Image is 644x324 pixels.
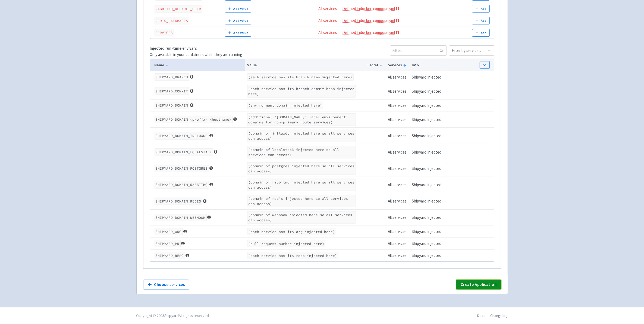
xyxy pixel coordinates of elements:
td: All services [386,209,410,226]
code: RABBITMQ_DEFAULT_USER [155,5,202,13]
td: Shipyard Injected [410,144,446,160]
code: SHIPYARD_DOMAIN_POSTGRES [155,165,209,172]
button: Add [472,17,489,24]
code: (each service has its org injected here) [247,228,336,235]
code: SHIPYARD_BRANCH [155,73,189,81]
td: All services [386,83,410,99]
code: SHIPYARD_ORG [155,228,183,235]
td: All services [386,193,410,209]
code: REDIS_DATABASES [155,17,189,24]
code: SHIPYARD_DOMAIN_WEBHOOK [155,214,207,221]
code: (domain of influxdb injected here so all services can access) [247,130,356,142]
code: (domain of redis injected here so all services can access) [247,195,356,207]
td: All services [386,160,410,177]
button: Choose services [143,280,190,289]
button: Add [472,5,489,13]
td: Shipyard Injected [410,250,446,261]
td: All services [386,128,410,144]
td: Shipyard Injected [410,83,446,99]
td: All services [316,27,340,39]
button: Add value [225,17,251,24]
a: Defined indocker-compose.yml [342,18,395,23]
td: All services [386,177,410,193]
td: All services [386,226,410,238]
code: SHIPYARD_DOMAIN_RABBITMQ [155,181,209,188]
td: Shipyard Injected [410,160,446,177]
code: SHIPYARD_DOMAIN_INFLUXDB [155,132,209,139]
td: Shipyard Injected [410,111,446,128]
strong: Injected run-time env vars [150,46,197,51]
td: Shipyard Injected [410,193,446,209]
button: Services [388,62,408,68]
code: (domain of webhook injected here so all services can access) [247,211,356,224]
td: All services [386,71,410,83]
code: (additional '[DOMAIN_NAME]' label environment domains for non-primary route services) [247,113,356,126]
button: Add value [225,5,251,13]
code: (environment domain injected here) [247,102,323,109]
a: Docs [477,313,486,318]
a: Defined indocker-compose.yml [342,30,395,35]
td: Shipyard Injected [410,177,446,193]
button: Create Application [456,280,501,289]
code: (domain of rabbitmq injected here so all services can access) [247,179,356,191]
td: All services [386,238,410,250]
code: SHIPYARD_DOMAIN [155,102,189,109]
td: Shipyard Injected [410,226,446,238]
button: Add value [225,29,251,37]
input: Filter... [390,45,447,56]
button: Add [472,29,489,37]
button: Name [155,62,244,68]
td: Shipyard Injected [410,71,446,83]
code: (each service has its branch commit hash injected here) [247,85,356,98]
td: All services [316,15,340,27]
td: All services [386,99,410,111]
p: Only available in your containers while they are running [150,52,243,58]
code: (pull request number injected here) [247,240,325,247]
td: All services [386,144,410,160]
code: SERVICES [155,29,174,36]
code: (domain of localstack injected here so all services can access) [247,146,356,158]
code: SHIPYARD_DOMAIN_LOCALSTACK [155,148,213,156]
td: Shipyard Injected [410,209,446,226]
td: All services [316,3,340,15]
td: Shipyard Injected [410,238,446,250]
th: Info [410,59,446,71]
code: SHIPYARD_REPO [155,252,185,259]
a: Shipyard [165,313,179,318]
th: Value [245,59,366,71]
code: SHIPYARD_DOMAIN_REDIS [155,198,202,205]
code: SHIPYARD_DOMAIN_<prefix>_<hostname> [155,116,233,123]
code: SHIPYARD_PR [155,240,181,247]
td: All services [386,250,410,261]
code: (each service has its branch name injected here) [247,73,354,81]
code: (each service has its repo injected here) [247,252,338,259]
code: SHIPYARD_COMMIT [155,88,189,95]
td: Shipyard Injected [410,99,446,111]
td: Shipyard Injected [410,128,446,144]
div: Copyright © 2025 All rights reserved. [136,313,210,319]
code: (domain of postgres injected here so all services can access) [247,162,356,175]
a: Defined indocker-compose.yml [342,6,395,11]
button: Secret [367,62,384,68]
td: All services [386,111,410,128]
a: Changelog [491,313,508,318]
